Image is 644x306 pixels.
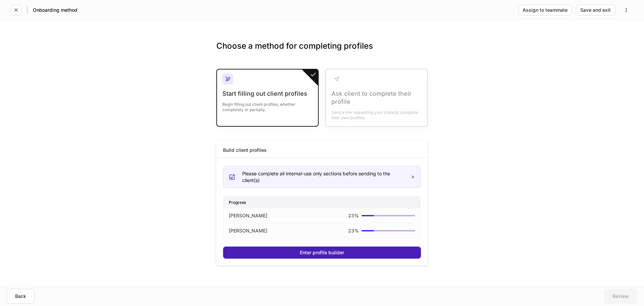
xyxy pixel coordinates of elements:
[15,294,26,299] div: Back
[518,5,572,15] button: Assign to teammate
[229,227,267,234] p: [PERSON_NAME]
[576,5,615,15] button: Save and exit
[33,7,77,13] h5: Onboarding method
[223,247,421,259] button: Enter profile builder
[348,227,359,234] p: 23 %
[348,212,359,219] p: 23 %
[300,250,344,255] div: Enter profile builder
[523,8,568,12] div: Assign to teammate
[223,196,421,208] div: Progress
[222,98,313,113] div: Begin filling out client profiles, whether completely or partially.
[223,147,267,154] div: Build client profiles
[229,212,267,219] p: [PERSON_NAME]
[222,90,313,98] div: Start filling out client profiles
[580,8,611,12] div: Save and exit
[216,41,428,62] h3: Choose a method for completing profiles
[242,170,405,184] div: Please complete all internal-use only sections before sending to the client(s)
[7,289,35,304] button: Back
